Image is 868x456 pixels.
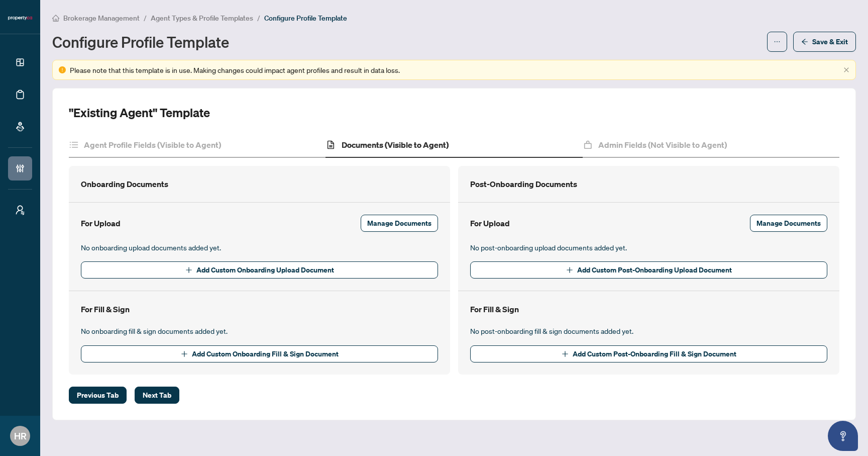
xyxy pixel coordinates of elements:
[470,345,827,362] button: Add Custom Post-Onboarding Fill & Sign Document
[81,242,438,253] span: No onboarding upload documents added yet.
[361,215,438,232] button: Manage Documents
[144,12,147,24] li: /
[812,34,848,50] span: Save & Exit
[84,139,221,151] h4: Agent Profile Fields (Visible to Agent)
[793,32,856,52] button: Save & Exit
[143,387,171,403] span: Next Tab
[577,262,732,278] span: Add Custom Post-Onboarding Upload Document
[598,139,727,151] h4: Admin Fields (Not Visible to Agent)
[470,178,577,190] h4: Post-Onboarding Documents
[52,34,229,50] h1: Configure Profile Template
[63,14,140,23] span: Brokerage Management
[81,325,438,337] span: No onboarding fill & sign documents added yet.
[14,429,27,443] span: HR
[59,66,66,73] span: exclamation-circle
[81,261,438,279] button: Add Custom Onboarding Upload Document
[828,421,858,451] button: Open asap
[69,105,210,121] h2: "Existing Agent" Template
[750,215,827,232] button: Manage Documents
[81,217,121,229] h4: For Upload
[470,261,827,279] button: Add Custom Post-Onboarding Upload Document
[257,12,260,24] li: /
[470,303,519,315] h4: For Fill & Sign
[566,266,573,273] span: plus
[185,266,192,273] span: plus
[15,205,25,215] span: user-switch
[77,387,119,403] span: Previous Tab
[562,350,569,357] span: plus
[151,14,253,23] span: Agent Types & Profile Templates
[843,67,849,73] span: close
[196,262,334,278] span: Add Custom Onboarding Upload Document
[81,345,438,362] button: Add Custom Onboarding Fill & Sign Document
[470,217,510,229] h4: For Upload
[52,15,59,22] span: home
[8,15,32,21] img: logo
[135,387,179,404] button: Next Tab
[81,178,168,190] h4: Onboarding Documents
[470,325,827,337] span: No post-onboarding fill & sign documents added yet.
[192,346,339,362] span: Add Custom Onboarding Fill & Sign Document
[470,242,827,253] span: No post-onboarding upload documents added yet.
[342,139,449,151] h4: Documents (Visible to Agent)
[774,38,781,45] span: ellipsis
[264,14,347,23] span: Configure Profile Template
[70,64,839,75] div: Please note that this template is in use. Making changes could impact agent profiles and result i...
[81,303,130,315] h4: For Fill & Sign
[801,38,808,45] span: arrow-left
[756,215,821,231] span: Manage Documents
[573,346,736,362] span: Add Custom Post-Onboarding Fill & Sign Document
[367,215,431,231] span: Manage Documents
[69,387,127,404] button: Previous Tab
[181,350,188,357] span: plus
[843,67,849,73] button: close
